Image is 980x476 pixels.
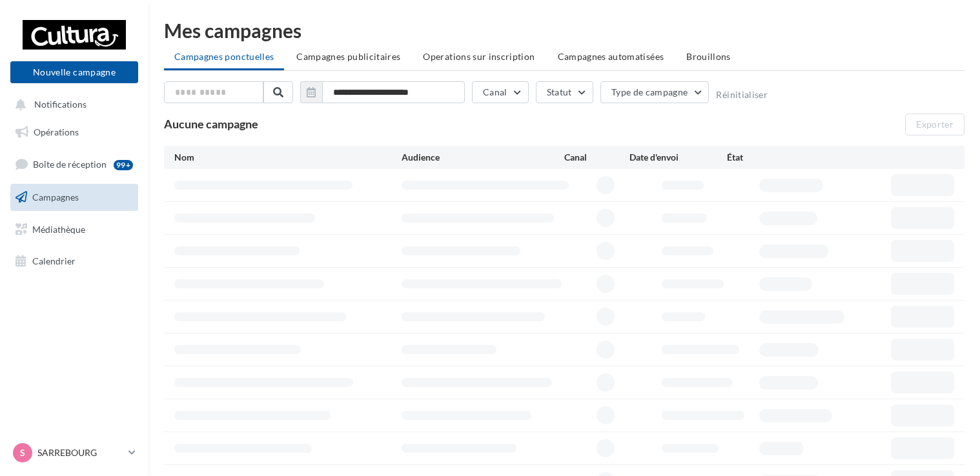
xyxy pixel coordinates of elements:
[8,216,141,243] a: Médiathèque
[600,81,709,103] button: Type de campagne
[32,255,76,266] span: Calendrier
[10,61,138,83] button: Nouvelle campagne
[33,159,107,170] span: Boîte de réception
[114,160,133,170] div: 99+
[727,151,824,164] div: État
[32,192,79,203] span: Campagnes
[558,51,664,62] span: Campagnes automatisées
[34,126,79,137] span: Opérations
[8,119,141,146] a: Opérations
[716,90,768,100] button: Réinitialiser
[34,99,87,110] span: Notifications
[174,151,402,164] div: Nom
[8,150,141,178] a: Boîte de réception99+
[37,446,123,459] p: SARREBOURG
[686,51,731,62] span: Brouillons
[905,114,965,135] button: Exporter
[8,248,141,275] a: Calendrier
[472,81,529,103] button: Canal
[296,51,400,62] span: Campagnes publicitaires
[164,117,258,131] span: Aucune campagne
[536,81,593,103] button: Statut
[8,184,141,211] a: Campagnes
[10,441,138,465] a: S SARREBOURG
[164,21,965,40] div: Mes campagnes
[423,51,535,62] span: Operations sur inscription
[564,151,629,164] div: Canal
[402,151,564,164] div: Audience
[32,223,85,234] span: Médiathèque
[20,446,25,459] span: S
[629,151,727,164] div: Date d'envoi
